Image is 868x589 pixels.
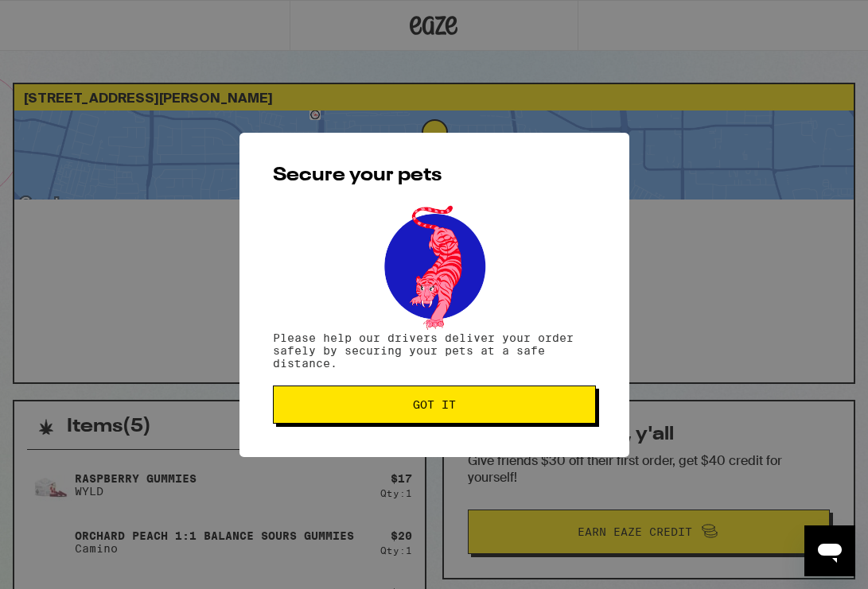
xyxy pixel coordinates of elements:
[273,166,596,185] h2: Secure your pets
[804,525,855,576] iframe: Button to launch messaging window
[369,201,500,331] img: pets
[273,386,596,424] button: Got it
[273,331,596,370] p: Please help our drivers deliver your order safely by securing your pets at a safe distance.
[413,399,456,410] span: Got it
